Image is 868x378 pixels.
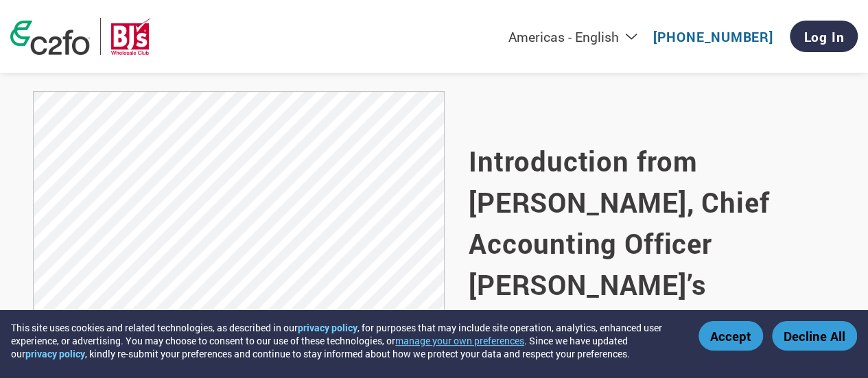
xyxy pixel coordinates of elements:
img: BJ’s Wholesale Club [111,18,151,55]
div: This site uses cookies and related technologies, as described in our , for purposes that may incl... [11,321,679,360]
button: manage your own preferences [395,334,524,347]
h2: Introduction from [PERSON_NAME], Chief Accounting Officer [PERSON_NAME]’s Wholesale Club [469,141,835,346]
img: c2fo logo [10,21,90,55]
a: privacy policy [25,347,85,360]
button: Decline All [772,321,857,351]
a: privacy policy [298,321,357,334]
a: [PHONE_NUMBER] [653,28,773,45]
a: Log In [790,21,858,52]
button: Accept [699,321,763,351]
